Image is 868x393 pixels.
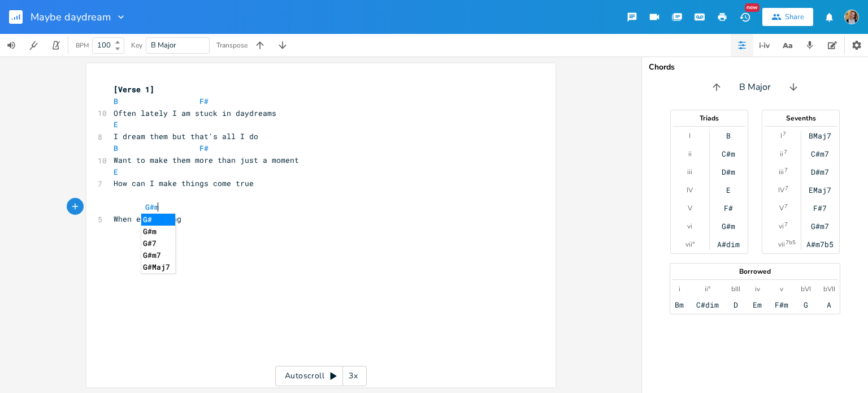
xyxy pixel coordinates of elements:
[275,366,367,386] div: Autoscroll
[783,129,786,139] sup: 7
[804,300,808,309] div: G
[216,42,248,49] div: Transpose
[827,300,831,309] div: A
[775,300,788,309] div: F#m
[731,284,740,293] div: bIII
[141,237,175,249] li: G#7
[726,185,731,195] div: E
[813,204,827,213] div: F#7
[717,240,740,249] div: A#dim
[778,185,784,195] div: IV
[739,81,771,94] span: B Major
[722,222,735,231] div: G#m
[801,284,811,293] div: bVI
[844,10,859,24] img: Kirsty Knell
[785,184,788,193] sup: 7
[811,222,829,231] div: G#m7
[670,268,840,275] div: Borrowed
[114,119,118,129] span: E
[675,300,684,309] div: Bm
[688,204,692,213] div: V
[199,96,209,106] span: F#
[114,131,258,141] span: I dream them but that's all I do
[780,131,782,140] div: I
[687,185,693,195] div: IV
[806,240,834,249] div: A#m7b5
[780,149,783,158] div: ii
[76,42,89,49] div: BPM
[141,214,175,226] li: G#
[687,222,692,231] div: vi
[784,166,788,175] sup: 7
[780,284,783,293] div: v
[151,40,176,50] span: B Major
[696,300,719,309] div: C#dim
[705,284,710,293] div: ii°
[649,63,861,71] div: Chords
[778,240,785,249] div: vii
[784,148,787,157] sup: 7
[131,42,142,49] div: Key
[141,261,175,273] li: G#Maj7
[779,222,784,231] div: vi
[31,12,111,22] span: Maybe daydream
[785,12,804,22] div: Share
[145,202,159,212] span: G#m
[823,284,835,293] div: bVII
[785,238,796,247] sup: 7b5
[734,7,756,27] button: New
[114,155,299,165] span: Want to make them more than just a moment
[784,202,788,211] sup: 7
[722,149,735,158] div: C#m
[114,96,118,106] span: B
[755,284,760,293] div: iv
[809,131,831,140] div: BMaj7
[687,167,692,176] div: iii
[114,143,118,153] span: B
[141,226,175,237] li: G#m
[745,3,759,12] div: New
[689,131,691,140] div: I
[114,84,154,94] span: [Verse 1]
[722,167,735,176] div: D#m
[784,220,788,229] sup: 7
[734,300,738,309] div: D
[811,167,829,176] div: D#m7
[671,115,748,122] div: Triads
[114,167,118,177] span: E
[679,284,680,293] div: i
[753,300,762,309] div: Em
[343,366,363,386] div: 3x
[685,240,695,249] div: vii°
[141,249,175,261] li: G#m7
[779,167,784,176] div: iii
[726,131,731,140] div: B
[811,149,829,158] div: C#m7
[199,143,209,153] span: F#
[779,204,784,213] div: V
[114,108,276,118] span: Often lately I am stuck in daydreams
[114,178,254,188] span: How can I make things come true
[809,185,831,195] div: EMaj7
[688,149,692,158] div: ii
[762,115,839,122] div: Sevenths
[724,204,733,213] div: F#
[762,8,813,26] button: Share
[114,214,181,224] span: When everything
